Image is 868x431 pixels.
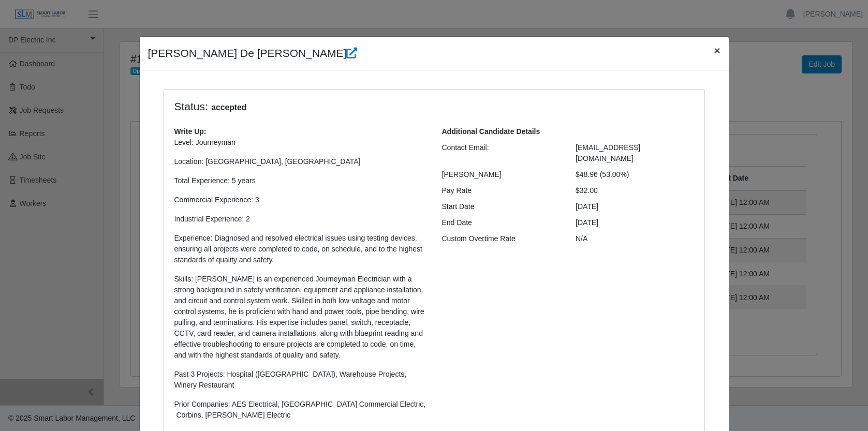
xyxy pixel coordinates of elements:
[705,37,728,64] button: Close
[148,45,358,62] h4: [PERSON_NAME] De [PERSON_NAME]
[434,217,568,228] div: End Date
[174,127,207,136] b: Write Up:
[576,234,587,243] span: N/A
[568,185,702,196] div: $32.00
[174,233,426,265] p: Experience: Diagnosed and resolved electrical issues using testing devices, ensuring all projects...
[174,399,426,421] p: Prior Companies: AES Electrical, [GEOGRAPHIC_DATA] Commercial Electric, Corbins, [PERSON_NAME] El...
[434,169,568,180] div: [PERSON_NAME]
[576,218,598,227] span: [DATE]
[174,137,426,148] p: Level: Journeyman
[208,101,250,114] span: accepted
[568,201,702,212] div: [DATE]
[174,369,426,391] p: Past 3 Projects: Hospital ([GEOGRAPHIC_DATA]), Warehouse Projects, Winery Restaurant
[174,156,426,167] p: Location: [GEOGRAPHIC_DATA], [GEOGRAPHIC_DATA]
[174,100,561,114] h4: Status:
[174,195,426,205] p: Commercial Experience: 3
[174,274,426,361] p: Skills: [PERSON_NAME] is an experienced Journeyman Electrician with a strong background in safety...
[434,233,568,244] div: Custom Overtime Rate
[442,127,540,136] b: Additional Candidate Details
[174,214,426,225] p: Industrial Experience: 2
[714,44,720,56] span: ×
[434,185,568,196] div: Pay Rate
[174,175,426,186] p: Total Experience: 5 years
[434,142,568,164] div: Contact Email:
[434,201,568,212] div: Start Date
[576,143,640,162] span: [EMAIL_ADDRESS][DOMAIN_NAME]
[568,169,702,180] div: $48.96 (53.00%)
